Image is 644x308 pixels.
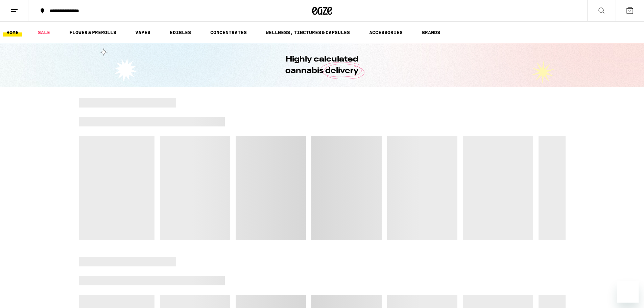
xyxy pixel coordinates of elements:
[3,28,22,37] a: HOME
[366,28,406,37] a: ACCESSORIES
[266,54,378,77] h1: Highly calculated cannabis delivery
[34,28,53,37] a: SALE
[132,28,154,37] a: VAPES
[66,28,120,37] a: FLOWER & PREROLLS
[262,28,353,37] a: WELLNESS, TINCTURES & CAPSULES
[419,28,444,37] a: BRANDS
[166,28,194,37] a: EDIBLES
[207,28,250,37] a: CONCENTRATES
[617,281,639,303] iframe: Button to launch messaging window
